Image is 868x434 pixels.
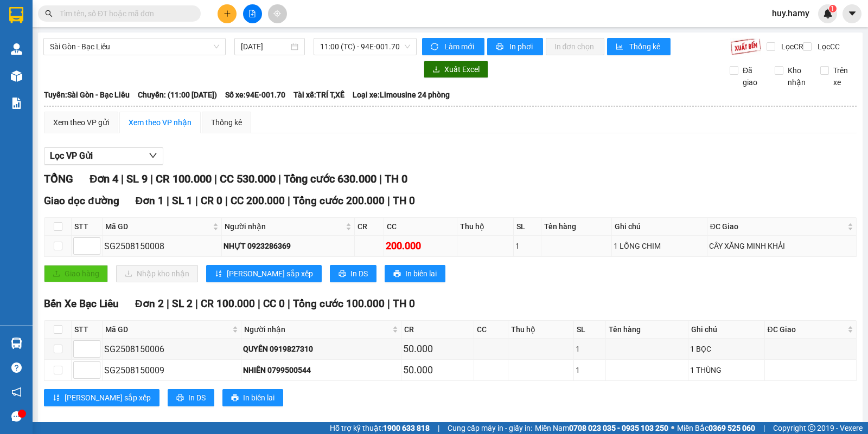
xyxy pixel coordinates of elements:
button: In đơn chọn [546,38,605,55]
input: Tìm tên, số ĐT hoặc mã đơn [60,8,188,20]
span: sort-ascending [53,394,60,403]
button: printerIn DS [168,389,214,406]
span: copyright [808,424,815,432]
span: Mã GD [105,221,210,232]
div: NHỰT 0923286369 [224,240,353,252]
img: 9k= [730,38,761,55]
th: CC [384,218,457,236]
button: printerIn biên lai [222,389,283,406]
span: Mã GD [105,323,230,335]
span: Hỗ trợ kỹ thuật: [330,422,430,434]
img: warehouse-icon [11,338,22,349]
button: caret-down [843,4,861,23]
button: Lọc VP Gửi [44,147,163,165]
div: 50.000 [403,362,472,378]
span: Đơn 1 [136,195,164,207]
span: Xuất Excel [444,63,480,75]
span: | [763,422,765,434]
span: Giao dọc đường [44,195,119,207]
span: search [45,10,53,17]
span: Đơn 1 [118,422,147,434]
div: 1 THÙNG [690,364,763,376]
th: CR [355,218,384,236]
button: uploadGiao hàng [44,265,108,282]
div: SG2508150009 [104,364,239,377]
th: STT [72,218,103,236]
span: | [379,172,382,185]
span: sort-ascending [215,270,222,278]
span: SL 1 [172,195,193,207]
span: huy.hamy [763,7,818,20]
span: 11:00 (TC) - 94E-001.70 [320,38,410,55]
span: | [178,422,181,434]
div: 1 [576,343,604,355]
span: Tài xế: TRÍ T,XẾ [293,89,344,101]
div: 1 [515,240,539,252]
span: In biên lai [243,392,275,404]
th: SL [514,218,541,236]
span: Tổng cước 330.000 [276,422,368,434]
button: printerIn DS [330,265,376,282]
th: STT [72,321,103,339]
span: TH 0 [376,422,398,434]
span: TH 0 [393,195,415,207]
strong: 1900 633 818 [383,424,430,432]
th: Tên hàng [606,321,688,339]
span: Làm mới [444,41,476,53]
span: ĐC Giao [768,323,845,335]
span: | [121,172,124,185]
button: downloadNhập kho nhận [116,265,198,282]
th: Thu hộ [508,321,574,339]
span: Tổng cước 200.000 [293,195,385,207]
button: aim [268,4,287,23]
span: Trên xe [829,64,857,88]
span: | [438,422,439,434]
span: download [432,66,440,74]
span: | [208,422,211,434]
span: | [288,195,290,207]
button: printerIn biên lai [385,265,445,282]
button: sort-ascending[PERSON_NAME] sắp xếp [206,265,322,282]
span: CC 530.000 [220,172,276,185]
span: plus [224,10,231,17]
span: aim [273,10,281,17]
div: 1 BỌC [690,343,763,355]
td: SG2508150009 [103,360,241,381]
th: SL [574,321,606,339]
span: | [225,195,228,207]
span: Loại xe: Limousine 24 phòng [353,89,450,101]
span: question-circle [11,362,22,373]
th: Thu hộ [457,218,514,236]
div: Xem theo VP gửi [53,116,109,128]
button: downloadXuất Excel [424,61,488,78]
span: | [271,422,273,434]
div: Thống kê [211,116,242,128]
span: Chuyến: (11:00 [DATE]) [138,89,217,101]
span: CR 0 [201,195,222,207]
th: CR [401,321,474,339]
button: syncLàm mới [422,38,484,55]
span: Miền Nam [535,422,668,434]
div: 1 [576,364,604,376]
div: Xem theo VP nhận [129,116,192,128]
th: CC [474,321,508,339]
span: ⚪️ [671,426,674,430]
span: Lọc CR [777,41,805,53]
span: Tổng cước 630.000 [284,172,376,185]
span: TH 0 [385,172,407,185]
img: logo-vxr [9,7,23,23]
span: | [278,172,281,185]
span: VP Hoà Bình [44,422,102,434]
div: QUYÊN 0919827310 [243,343,399,355]
div: 50.000 [403,341,472,357]
th: Ghi chú [612,218,707,236]
span: Thống kê [629,41,662,53]
span: printer [339,270,346,278]
span: CC 0 [263,297,285,310]
span: | [387,297,390,310]
span: printer [176,394,184,403]
div: 200.000 [386,238,455,254]
button: bar-chartThống kê [607,38,671,55]
b: Tuyến: Sài Gòn - Bạc Liêu [44,90,130,99]
span: printer [231,394,239,403]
